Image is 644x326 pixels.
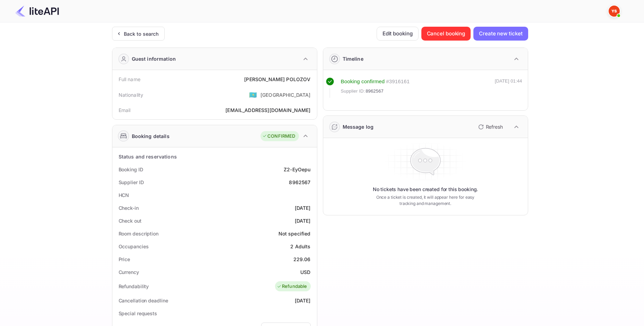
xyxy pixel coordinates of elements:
[119,268,139,276] div: Currency
[15,6,59,17] img: LiteAPI Logo
[495,78,522,98] div: [DATE] 01:44
[119,91,144,98] div: Nationality
[295,204,311,212] div: [DATE]
[119,191,129,199] div: HCN
[132,55,176,62] div: Guest information
[132,132,170,140] div: Booking details
[119,297,168,304] div: Cancellation deadline
[124,30,159,37] div: Back to search
[119,283,149,290] div: Refundability
[295,297,311,304] div: [DATE]
[225,106,310,114] div: [EMAIL_ADDRESS][DOMAIN_NAME]
[295,217,311,224] div: [DATE]
[343,123,374,130] div: Message log
[474,121,506,132] button: Refresh
[289,179,310,186] div: 8962567
[341,78,385,86] div: Booking confirmed
[119,76,140,83] div: Full name
[371,194,480,207] p: Once a ticket is created, it will appear here for easy tracking and management.
[260,91,311,98] div: [GEOGRAPHIC_DATA]
[119,310,157,317] div: Special requests
[609,6,620,17] img: Yandex Support
[277,283,307,290] div: Refundable
[290,243,310,250] div: 2 Adults
[119,217,141,224] div: Check out
[300,268,310,276] div: USD
[473,27,528,41] button: Create new ticket
[373,186,478,193] p: No tickets have been created for this booking.
[343,55,363,62] div: Timeline
[244,76,310,83] div: [PERSON_NAME] POLOZOV
[386,78,410,86] div: # 3916161
[119,153,177,160] div: Status and reservations
[278,230,311,237] div: Not specified
[249,88,257,101] span: United States
[119,106,131,114] div: Email
[377,27,419,41] button: Edit booking
[119,204,139,212] div: Check-in
[119,243,149,250] div: Occupancies
[262,133,295,140] div: CONFIRMED
[119,179,144,186] div: Supplier ID
[341,88,365,95] span: Supplier ID:
[119,230,158,237] div: Room description
[284,166,310,173] div: Z2-EyOepu
[119,256,130,263] div: Price
[119,166,143,173] div: Booking ID
[293,256,311,263] div: 229.06
[366,88,384,95] span: 8962567
[486,123,503,130] p: Refresh
[421,27,471,41] button: Cancel booking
